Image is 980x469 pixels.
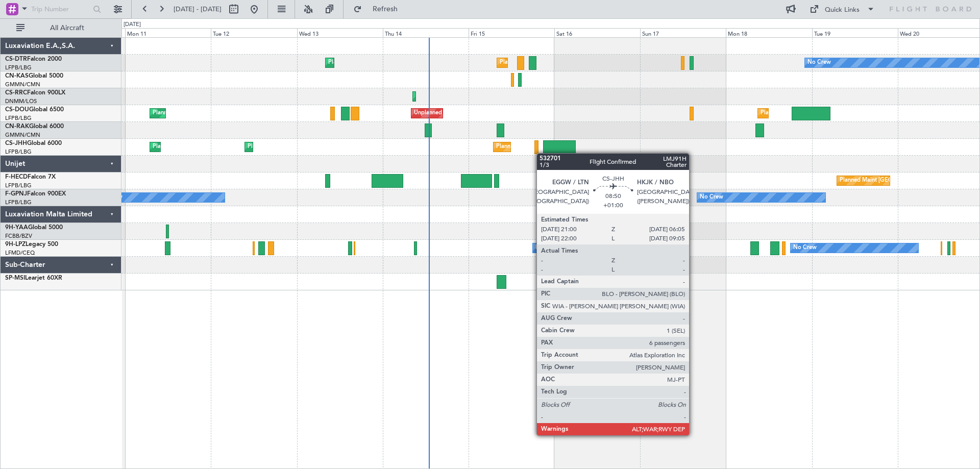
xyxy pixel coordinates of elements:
div: Planned Maint Sofia [328,55,380,70]
span: CS-DOU [5,107,29,113]
a: LFPB/LBG [5,64,32,71]
span: [DATE] - [DATE] [174,5,222,14]
div: Planned Maint [GEOGRAPHIC_DATA] ([GEOGRAPHIC_DATA]) [500,55,660,70]
a: CS-RRCFalcon 900LX [5,90,65,96]
span: 9H-YAA [5,225,28,231]
a: CS-JHHGlobal 6000 [5,140,62,146]
div: [DATE] [124,20,141,29]
a: CS-DOUGlobal 6500 [5,107,64,113]
input: Trip Number [31,2,90,17]
div: Quick Links [825,5,860,15]
div: Thu 14 [383,28,469,37]
a: SP-MSILearjet 60XR [5,275,62,281]
span: F-HECD [5,174,28,180]
div: Sat 16 [554,28,640,37]
div: Planned Maint [GEOGRAPHIC_DATA] ([GEOGRAPHIC_DATA]) [496,139,657,155]
div: Unplanned Maint [GEOGRAPHIC_DATA] ([GEOGRAPHIC_DATA]) [414,106,582,121]
span: F-GPNJ [5,191,27,197]
a: LFPB/LBG [5,148,32,156]
span: All Aircraft [27,24,108,32]
a: LFPB/LBG [5,114,32,122]
div: Tue 12 [211,28,297,37]
div: Planned Maint [GEOGRAPHIC_DATA] ([GEOGRAPHIC_DATA]) [153,106,313,121]
span: CS-JHH [5,140,27,146]
span: 9H-LPZ [5,241,26,248]
a: LFPB/LBG [5,199,32,206]
span: CN-RAK [5,124,29,130]
a: LFMD/CEQ [5,249,35,257]
button: All Aircraft [11,20,111,36]
button: Quick Links [804,1,880,17]
span: CS-RRC [5,90,27,96]
div: No Crew [535,240,559,256]
a: LFPB/LBG [5,182,32,189]
div: No Crew [807,55,831,70]
div: Planned Maint [GEOGRAPHIC_DATA] ([GEOGRAPHIC_DATA]) [248,139,408,155]
a: F-HECDFalcon 7X [5,174,56,180]
div: Planned Maint [GEOGRAPHIC_DATA] ([GEOGRAPHIC_DATA]) [153,139,313,155]
div: No Crew [793,240,817,256]
button: Refresh [349,1,410,17]
a: CN-RAKGlobal 6000 [5,124,64,130]
div: Sun 17 [640,28,726,37]
span: CN-KAS [5,73,29,79]
span: SP-MSI [5,275,25,281]
div: Fri 15 [469,28,554,37]
div: Mon 18 [726,28,812,37]
a: 9H-YAAGlobal 5000 [5,225,63,231]
a: CS-DTRFalcon 2000 [5,56,62,62]
div: Planned Maint [GEOGRAPHIC_DATA] ([GEOGRAPHIC_DATA]) [761,106,921,121]
div: Wed 13 [297,28,383,37]
div: Tue 19 [812,28,898,37]
a: 9H-LPZLegacy 500 [5,241,58,248]
a: F-GPNJFalcon 900EX [5,191,66,197]
a: DNMM/LOS [5,97,37,105]
span: CS-DTR [5,56,27,62]
div: No Crew [700,190,723,205]
a: CN-KASGlobal 5000 [5,73,63,79]
span: Refresh [364,6,407,13]
a: FCBB/BZV [5,232,32,240]
div: Mon 11 [125,28,211,37]
a: GMMN/CMN [5,81,40,88]
a: GMMN/CMN [5,131,40,139]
